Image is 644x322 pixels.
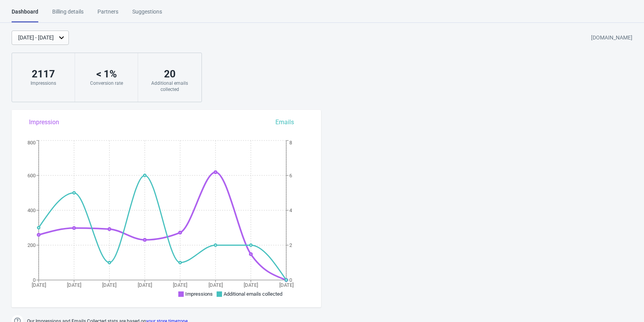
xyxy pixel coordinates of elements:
span: Impressions [185,291,213,297]
tspan: [DATE] [244,282,258,288]
div: 2117 [20,68,67,80]
tspan: 8 [289,140,292,146]
tspan: 6 [289,173,292,178]
tspan: 400 [27,207,36,213]
div: Suggestions [132,8,162,21]
tspan: 4 [289,207,292,213]
div: Billing details [52,8,84,21]
div: 20 [146,68,193,80]
tspan: 800 [27,140,36,146]
tspan: [DATE] [138,282,152,288]
tspan: [DATE] [67,282,81,288]
div: < 1 % [83,68,130,80]
span: Additional emails collected [224,291,282,297]
div: Partners [97,8,118,21]
tspan: 0 [289,277,292,283]
div: Dashboard [12,8,38,22]
tspan: 600 [27,173,36,178]
tspan: [DATE] [173,282,187,288]
div: Conversion rate [83,80,130,86]
tspan: 2 [289,242,292,248]
tspan: [DATE] [208,282,223,288]
tspan: 0 [33,277,36,283]
div: [DATE] - [DATE] [18,34,54,42]
div: [DOMAIN_NAME] [591,31,632,45]
tspan: [DATE] [279,282,294,288]
tspan: [DATE] [102,282,116,288]
iframe: chat widget [612,291,636,314]
tspan: 200 [27,242,36,248]
div: Impressions [20,80,67,86]
div: Additional emails collected [146,80,193,92]
tspan: [DATE] [32,282,46,288]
